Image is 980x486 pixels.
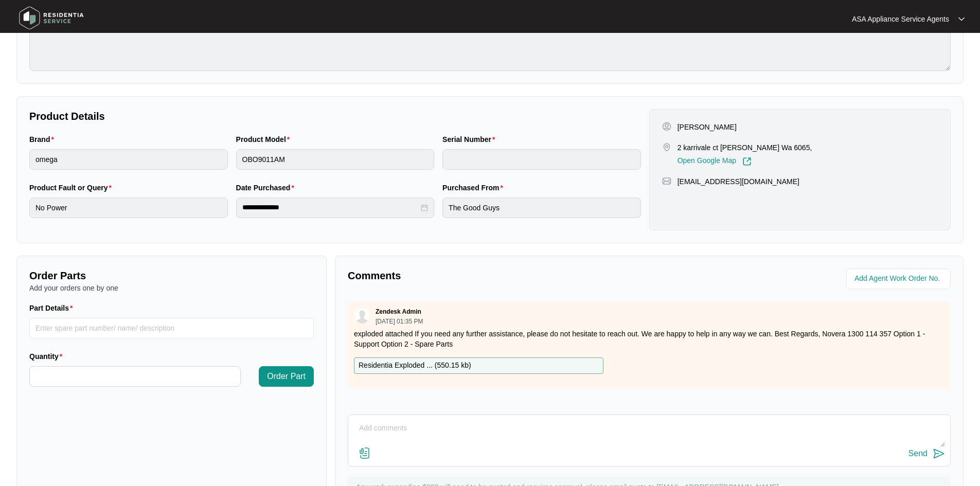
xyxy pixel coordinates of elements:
label: Product Fault or Query [29,183,116,193]
input: Product Fault or Query [29,197,228,218]
a: Open Google Map [678,157,752,166]
input: Brand [29,149,228,170]
button: Order Part [259,366,314,387]
label: Product Model [236,134,294,145]
span: Order Part [267,370,306,383]
p: Add your orders one by one [29,283,314,293]
label: Serial Number [442,134,499,145]
p: exploded attached If you need any further assistance, please do not hesitate to reach out. We are... [354,329,945,349]
input: Purchased From [442,197,641,218]
textarea: no power [29,2,951,71]
p: ASA Appliance Service Agents [852,14,949,24]
input: Serial Number [442,149,641,170]
p: Residentia Exploded ... ( 550.15 kb ) [359,360,471,371]
p: [PERSON_NAME] [678,122,737,132]
label: Quantity [29,351,66,362]
img: Link-External [742,157,752,166]
img: residentia service logo [15,3,87,33]
input: Quantity [30,367,240,386]
p: Product Details [29,109,641,123]
label: Purchased From [442,183,507,193]
input: Date Purchased [242,202,419,213]
input: Part Details [29,318,314,338]
img: map-pin [662,176,671,186]
div: Send [908,449,928,458]
img: file-attachment-doc.svg [359,447,371,459]
p: Zendesk Admin [376,308,421,316]
p: [DATE] 01:35 PM [376,318,423,325]
label: Date Purchased [236,183,298,193]
button: Send [908,447,945,461]
label: Brand [29,134,58,145]
p: Comments [348,268,642,283]
img: dropdown arrow [958,16,965,22]
img: map-pin [662,142,671,152]
p: 2 karrivale ct [PERSON_NAME] Wa 6065, [678,142,812,153]
img: send-icon.svg [933,447,945,460]
img: user-pin [662,122,671,131]
p: [EMAIL_ADDRESS][DOMAIN_NAME] [678,176,799,187]
input: Product Model [236,149,435,170]
img: user.svg [354,308,370,323]
p: Order Parts [29,268,314,283]
label: Part Details [29,303,77,313]
input: Add Agent Work Order No. [854,273,945,285]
